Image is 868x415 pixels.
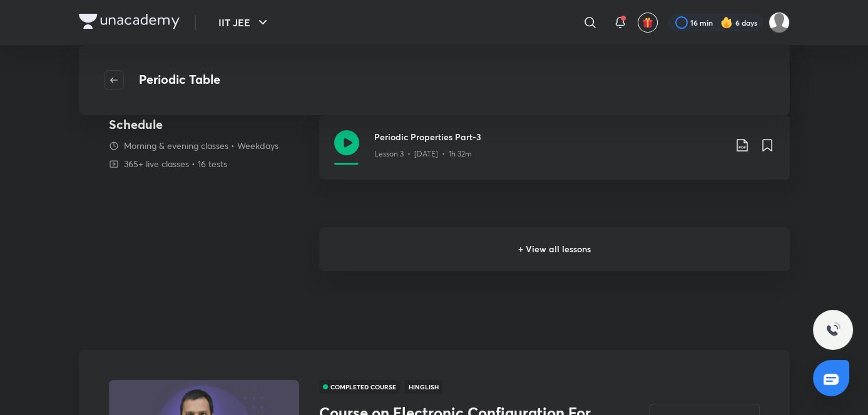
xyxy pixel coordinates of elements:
[109,115,309,134] h4: Schedule
[139,70,220,90] h4: Periodic Table
[642,17,653,28] img: avatar
[638,13,658,33] button: avatar
[319,380,400,394] span: COMPLETED COURSE
[211,10,278,35] button: IIT JEE
[124,157,227,170] p: 365+ live classes • 16 tests
[768,12,790,33] img: SUBHRANGSU DAS
[374,148,472,160] p: Lesson 3 • [DATE] • 1h 32m
[79,14,180,32] a: Company Logo
[124,139,278,152] p: Morning & evening classes • Weekdays
[79,14,180,29] img: Company Logo
[405,380,442,394] span: Hinglish
[720,16,733,29] img: streak
[319,115,790,195] a: Periodic Properties Part-3Lesson 3 • [DATE] • 1h 32m
[374,130,725,143] h3: Periodic Properties Part-3
[825,322,840,337] img: ttu
[319,227,790,271] h6: + View all lessons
